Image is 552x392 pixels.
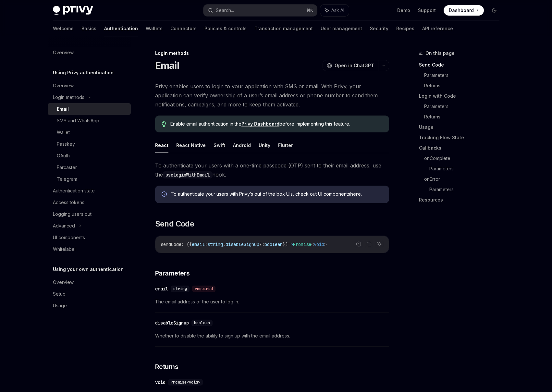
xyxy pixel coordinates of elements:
div: email [155,286,168,292]
span: ?: [259,241,264,247]
a: Returns [424,112,505,122]
a: Basics [81,21,96,36]
span: disableSignup [226,241,259,247]
div: Farcaster [57,164,77,171]
h1: Email [155,60,179,71]
a: Overview [48,47,131,58]
a: Wallet [48,127,131,138]
a: Overview [48,80,131,92]
a: Access tokens [48,197,131,208]
span: Privy enables users to login to your application with SMS or email. With Privy, your application ... [155,82,389,109]
span: Returns [155,362,178,371]
a: onError [424,174,505,184]
a: Wallets [146,21,163,36]
a: Connectors [170,21,197,36]
button: Open in ChatGPT [323,60,378,71]
span: ⌘ K [306,8,313,13]
svg: Info [162,191,168,198]
a: Parameters [424,101,505,112]
span: Open in ChatGPT [335,62,374,69]
a: here [350,191,361,197]
button: Android [233,138,251,153]
a: Send Code [419,60,505,70]
a: Parameters [424,70,505,80]
a: Authentication [104,21,138,36]
span: Promise<void> [171,380,200,385]
a: Welcome [53,21,74,36]
div: Login methods [53,93,84,101]
div: required [192,286,215,292]
span: sendCode [161,241,181,247]
div: Usage [53,302,67,310]
a: Returns [424,80,505,91]
div: Email [57,105,69,113]
button: Copy the contents from the code block [365,240,373,248]
a: Demo [397,7,410,14]
span: < [311,241,314,247]
div: Wallet [57,129,70,136]
a: Whitelabel [48,243,131,255]
a: Recipes [396,21,414,36]
span: Promise [293,241,311,247]
a: Resources [419,195,505,205]
div: Login methods [155,50,389,56]
span: > [324,241,327,247]
a: Dashboard [444,5,484,16]
a: Security [370,21,388,36]
a: Logging users out [48,208,131,220]
span: boolean [194,320,210,325]
a: Login with Code [419,91,505,101]
h5: Using Privy authentication [53,69,114,77]
button: Search...⌘K [203,5,317,16]
svg: Tip [162,121,166,127]
button: Unity [259,138,270,153]
a: API reference [422,21,453,36]
span: Whether to disable the ability to sign up with the email address. [155,332,389,340]
img: dark logo [53,6,93,15]
button: Ask AI [375,240,384,248]
a: Parameters [429,164,505,174]
span: Ask AI [331,7,344,14]
div: Passkey [57,140,75,148]
span: Dashboard [449,7,474,14]
div: Authentication state [53,187,95,195]
a: Email [48,103,131,115]
span: string [173,286,187,291]
a: Farcaster [48,162,131,173]
a: Overview [48,276,131,288]
div: Setup [53,290,66,298]
div: Advanced [53,222,75,230]
span: Send Code [155,219,194,229]
span: void [314,241,324,247]
a: Privy Dashboard [241,121,279,127]
a: onComplete [424,153,505,164]
a: Setup [48,288,131,300]
a: Transaction management [254,21,313,36]
a: Callbacks [419,143,505,153]
div: Telegram [57,175,77,183]
button: Swift [214,138,225,153]
span: email [192,241,205,247]
span: To authenticate your users with Privy’s out of the box UIs, check out UI components . [171,191,383,197]
span: }) [283,241,288,247]
div: Overview [53,82,74,90]
a: Passkey [48,138,131,150]
div: OAuth [57,152,70,160]
div: Overview [53,49,74,56]
span: boolean [264,241,283,247]
a: Authentication state [48,185,131,197]
span: On this page [425,49,455,57]
a: Tracking Flow State [419,132,505,143]
span: Enable email authentication in the before implementing this feature. [170,121,382,127]
span: : ({ [181,241,192,247]
button: Flutter [278,138,293,153]
a: SMS and WhatsApp [48,115,131,127]
a: Parameters [429,184,505,195]
button: Toggle dark mode [489,5,499,16]
div: Whitelabel [53,245,76,253]
a: Usage [48,300,131,312]
span: => [288,241,293,247]
div: Access tokens [53,199,84,206]
button: Ask AI [320,5,349,16]
h5: Using your own authentication [53,265,124,273]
